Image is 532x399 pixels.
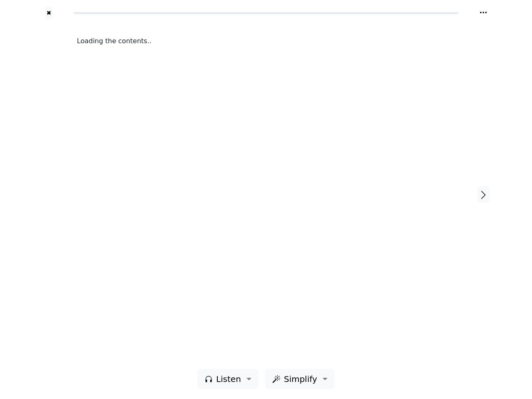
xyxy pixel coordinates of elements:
span: Listen [216,373,241,385]
button: Simplify [265,369,335,389]
div: Loading the contents.. [77,36,455,46]
span: Simplify [284,373,317,385]
button: ✖ [45,7,52,20]
button: Listen [197,369,259,389]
